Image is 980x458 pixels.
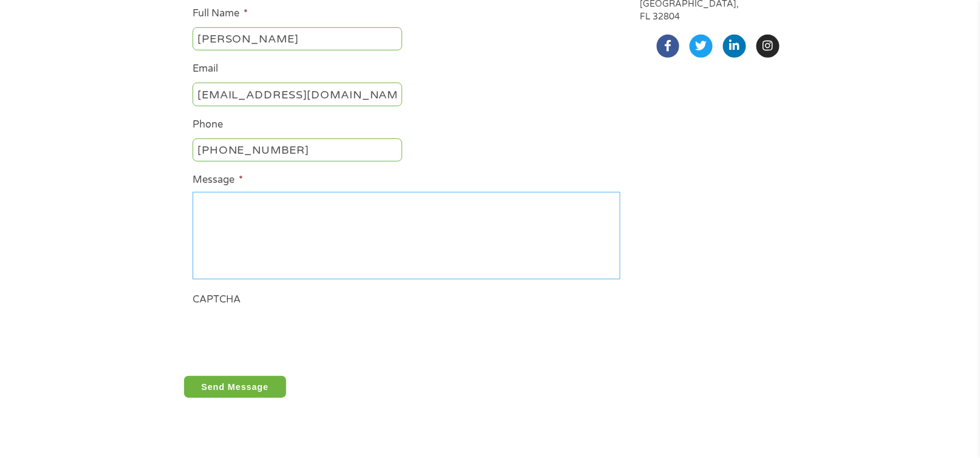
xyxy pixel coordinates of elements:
label: Message [193,174,243,186]
input: Send Message [184,376,286,398]
label: Full Name [193,7,248,20]
iframe: reCAPTCHA [193,312,376,358]
label: Phone [193,118,223,131]
label: CAPTCHA [193,293,241,306]
label: Email [193,63,218,75]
